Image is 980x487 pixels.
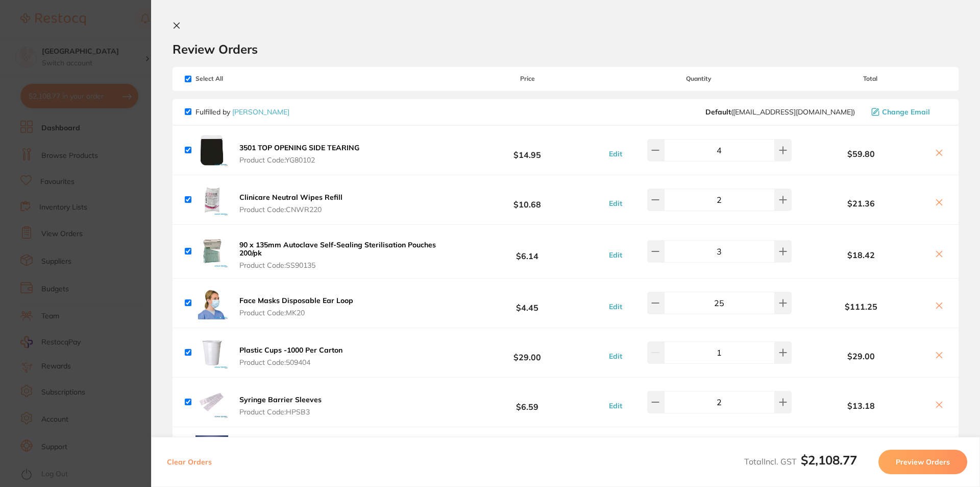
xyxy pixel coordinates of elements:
button: 3501 TOP OPENING SIDE TEARING Product Code:YG80102 [236,143,362,165]
b: $29.00 [451,343,603,362]
p: Fulfilled by [195,108,289,116]
img: MWNyYjdqbA [195,336,228,369]
b: $6.14 [451,242,603,261]
span: Quantity [604,75,794,82]
b: $21.36 [794,199,928,208]
button: Edit [606,250,625,260]
b: $10.68 [451,190,603,209]
b: Face Masks Disposable Ear Loop [239,296,353,305]
button: Plastic Cups -1000 Per Carton Product Code:509404 [236,345,346,367]
img: eGJhdDl0Mw [195,287,228,319]
b: Plastic Cups -1000 Per Carton [239,345,342,355]
b: Syringe Barrier Sleeves [239,395,322,404]
span: save@adamdental.com.au [705,108,855,116]
b: $4.45 [451,294,603,313]
button: Edit [606,199,625,208]
b: Clinicare Neutral Wipes Refill [239,193,342,202]
span: Change Email [882,108,930,116]
span: Product Code: MK20 [239,309,353,317]
button: Edit [606,401,625,410]
span: Price [451,75,603,82]
span: Product Code: 509404 [239,358,342,366]
b: $2,108.77 [801,452,857,468]
a: [PERSON_NAME] [232,107,289,117]
h2: Review Orders [173,41,959,57]
b: $59.80 [794,149,928,158]
button: Face Masks Disposable Ear Loop Product Code:MK20 [236,296,356,317]
button: Clear Orders [164,450,215,474]
img: N3cyejd3cw [195,386,228,419]
img: NWs3a2dxYw [195,435,228,468]
b: 90 x 135mm Autoclave Self-Sealing Sterilisation Pouches 200/pk [239,240,436,258]
button: 90 x 135mm Autoclave Self-Sealing Sterilisation Pouches 200/pk Product Code:SS90135 [236,240,451,270]
span: Select All [185,75,287,82]
button: Edit [606,302,625,311]
button: Edit [606,352,625,361]
b: $111.25 [794,302,928,311]
span: Product Code: YG80102 [239,156,359,164]
b: $13.18 [794,401,928,410]
img: cDFvN2FwNg [195,134,228,167]
button: Edit [606,149,625,158]
button: Preview Orders [878,450,967,474]
span: Product Code: HPSB3 [239,408,322,416]
span: Total Incl. GST [744,456,857,467]
b: $6.59 [451,393,603,412]
button: Clinicare Neutral Wipes Refill Product Code:CNWR220 [236,193,346,214]
span: Product Code: CNWR220 [239,205,342,214]
b: $14.95 [451,141,603,159]
b: $18.42 [794,250,928,260]
b: 3501 TOP OPENING SIDE TEARING [239,143,359,152]
img: M2YxbndjNA [195,235,228,268]
button: Syringe Barrier Sleeves Product Code:HPSB3 [236,395,325,416]
img: NGp5a25wbg [195,183,228,216]
b: $29.00 [794,352,928,361]
button: Change Email [868,107,946,117]
span: Total [794,75,946,82]
span: Product Code: SS90135 [239,261,448,269]
b: Default [705,107,731,117]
